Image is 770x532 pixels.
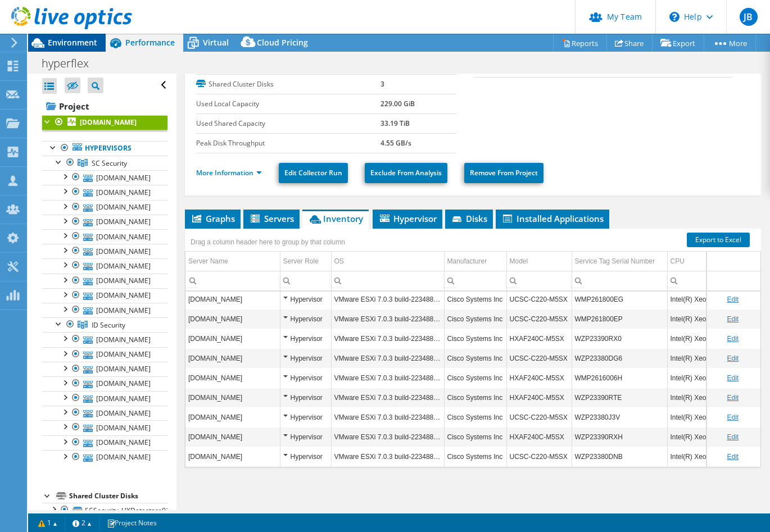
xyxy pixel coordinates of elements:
[92,320,125,330] span: ID Security
[451,213,487,224] span: Disks
[191,213,235,224] span: Graphs
[506,271,572,290] td: Column Model, Filter cell
[42,229,167,244] a: [DOMAIN_NAME]
[506,447,572,466] td: Column Model, Value UCSC-C220-M5SX
[506,348,572,368] td: Column Model, Value UCSC-C220-M5SX
[510,254,528,268] div: Model
[42,347,167,362] a: [DOMAIN_NAME]
[279,163,348,183] a: Edit Collector Run
[365,163,447,183] a: Exclude From Analysis
[283,391,328,404] div: Hypervisor
[506,407,572,427] td: Column Model, Value UCSC-C220-M5SX
[42,215,167,229] a: [DOMAIN_NAME]
[381,119,410,128] b: 33.19 TiB
[331,348,444,368] td: Column OS, Value VMware ESXi 7.0.3 build-22348816
[280,388,331,407] td: Column Server Role, Value Hypervisor
[444,348,506,368] td: Column Manufacturer, Value Cisco Systems Inc
[92,158,127,168] span: SC Security
[553,34,607,52] a: Reports
[185,447,280,466] td: Column Server Name, Value idvhhxcsec02.chp.clarian.org
[185,368,280,388] td: Column Server Name, Value idvhhxssec04.chp.clarian.org
[185,407,280,427] td: Column Server Name, Value idvhhxcsec03.chp.clarian.org
[464,163,543,183] a: Remove From Project
[331,368,444,388] td: Column OS, Value VMware ESXi 7.0.3 build-22348816
[196,168,262,178] a: More Information
[506,289,572,309] td: Column Model, Value UCSC-C220-M5SX
[671,254,685,268] div: CPU
[381,138,411,148] b: 4.55 GB/s
[185,427,280,447] td: Column Server Name, Value idvhhxssec03.chp.clarian.org
[606,34,653,52] a: Share
[80,117,137,127] b: [DOMAIN_NAME]
[334,254,344,268] div: OS
[42,97,167,115] a: Project
[280,309,331,329] td: Column Server Role, Value Hypervisor
[381,99,415,108] b: 229.00 GiB
[727,295,739,303] a: Edit
[444,309,506,329] td: Column Manufacturer, Value Cisco Systems Inc
[283,332,328,345] div: Hypervisor
[572,388,667,407] td: Column Service Tag Serial Number, Value WZP23390RTE
[506,427,572,447] td: Column Model, Value HXAF240C-M5SX
[444,368,506,388] td: Column Manufacturer, Value Cisco Systems Inc
[331,447,444,466] td: Column OS, Value VMware ESXi 7.0.3 build-22348816
[249,213,294,224] span: Servers
[381,79,384,89] b: 3
[203,37,229,48] span: Virtual
[30,516,65,530] a: 1
[444,447,506,466] td: Column Manufacturer, Value Cisco Systems Inc
[48,37,97,48] span: Environment
[283,312,328,326] div: Hypervisor
[42,435,167,450] a: [DOMAIN_NAME]
[669,12,680,22] svg: \n
[42,317,167,332] a: ID Security
[378,213,437,224] span: Hypervisor
[283,450,328,463] div: Hypervisor
[727,315,739,323] a: Edit
[42,170,167,185] a: [DOMAIN_NAME]
[727,413,739,421] a: Edit
[42,420,167,435] a: [DOMAIN_NAME]
[572,329,667,348] td: Column Service Tag Serial Number, Value WZP23390RX0
[727,374,739,382] a: Edit
[444,271,506,290] td: Column Manufacturer, Filter cell
[331,271,444,290] td: Column OS, Filter cell
[727,335,739,343] a: Edit
[185,388,280,407] td: Column Server Name, Value idvhhxssec01.chp.clarian.org
[185,348,280,368] td: Column Server Name, Value idvhhxcsec01.chp.clarian.org
[331,388,444,407] td: Column OS, Value VMware ESXi 7.0.3 build-22348816
[185,271,280,290] td: Column Server Name, Filter cell
[69,489,167,503] div: Shared Cluster Disks
[283,352,328,365] div: Hypervisor
[42,185,167,199] a: [DOMAIN_NAME]
[185,252,280,271] td: Server Name Column
[196,79,381,90] label: Shared Cluster Disks
[42,141,167,156] a: Hypervisors
[188,254,228,268] div: Server Name
[331,329,444,348] td: Column OS, Value VMware ESXi 7.0.3 build-22348816
[331,427,444,447] td: Column OS, Value VMware ESXi 7.0.3 build-22348816
[331,289,444,309] td: Column OS, Value VMware ESXi 7.0.3 build-22348816
[308,213,363,224] span: Inventory
[196,118,381,129] label: Used Shared Capacity
[42,332,167,347] a: [DOMAIN_NAME]
[687,233,750,247] a: Export to Excel
[42,503,167,517] a: SCSecurity_HXDatastore01
[572,271,667,290] td: Column Service Tag Serial Number, Filter cell
[572,447,667,466] td: Column Service Tag Serial Number, Value WZP23380DNB
[506,252,572,271] td: Model Column
[42,288,167,303] a: [DOMAIN_NAME]
[331,407,444,427] td: Column OS, Value VMware ESXi 7.0.3 build-22348816
[283,371,328,385] div: Hypervisor
[572,427,667,447] td: Column Service Tag Serial Number, Value WZP23390RXH
[280,407,331,427] td: Column Server Role, Value Hypervisor
[42,376,167,391] a: [DOMAIN_NAME]
[65,516,99,530] a: 2
[283,293,328,306] div: Hypervisor
[188,234,348,250] div: Drag a column header here to group by that column
[575,254,655,268] div: Service Tag Serial Number
[506,388,572,407] td: Column Model, Value HXAF240C-M5SX
[280,348,331,368] td: Column Server Role, Value Hypervisor
[572,368,667,388] td: Column Service Tag Serial Number, Value WMP2616006H
[444,252,506,271] td: Manufacturer Column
